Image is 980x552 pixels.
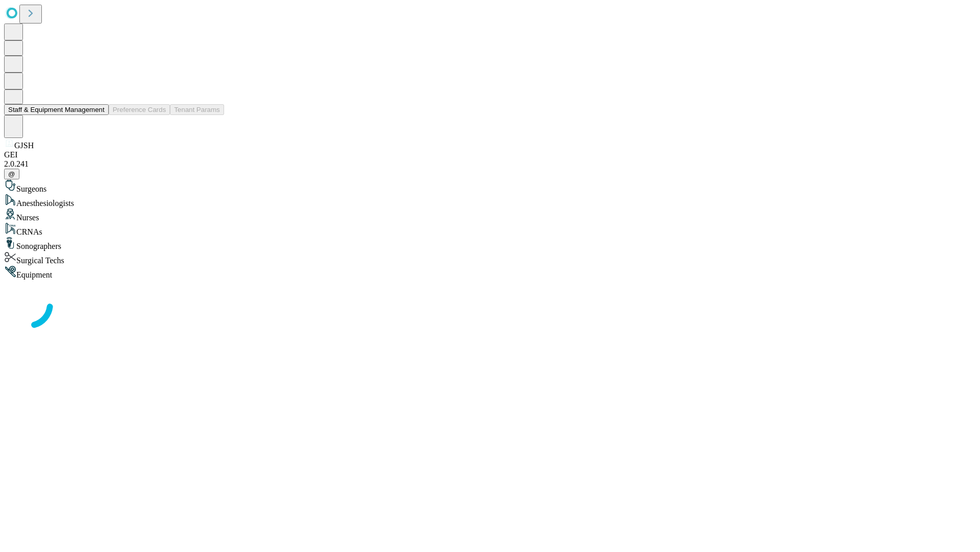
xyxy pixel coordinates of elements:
[4,265,976,280] div: Equipment
[170,104,224,115] button: Tenant Params
[8,170,15,178] span: @
[14,141,34,150] span: GJSH
[4,169,19,179] button: @
[4,208,976,222] div: Nurses
[4,150,976,159] div: GEI
[4,159,976,169] div: 2.0.241
[4,179,976,194] div: Surgeons
[4,104,109,115] button: Staff & Equipment Management
[4,194,976,208] div: Anesthesiologists
[4,237,976,251] div: Sonographers
[4,222,976,237] div: CRNAs
[109,104,170,115] button: Preference Cards
[4,251,976,265] div: Surgical Techs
